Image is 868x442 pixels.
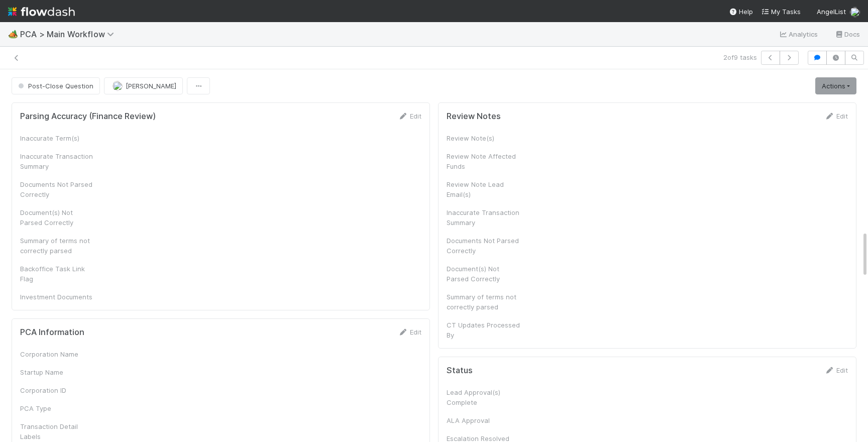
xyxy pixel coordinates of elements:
h5: Review Notes [447,112,501,122]
div: Inaccurate Transaction Summary [20,151,95,171]
div: Document(s) Not Parsed Correctly [447,264,522,284]
div: Help [729,7,753,17]
span: Post-Close Question [16,82,93,90]
div: Documents Not Parsed Correctly [20,179,95,199]
div: Summary of terms not correctly parsed [20,236,95,256]
img: avatar_e1f102a8-6aea-40b1-874c-e2ab2da62ba9.png [850,7,860,17]
a: My Tasks [761,7,801,17]
div: Startup Name [20,367,95,377]
a: Edit [398,328,421,336]
div: Corporation ID [20,385,95,395]
div: ALA Approval [447,415,522,425]
div: Transaction Detail Labels [20,421,95,441]
div: Review Note Lead Email(s) [447,179,522,199]
div: Inaccurate Transaction Summary [447,207,522,228]
div: Review Note(s) [447,133,522,143]
div: Documents Not Parsed Correctly [447,236,522,256]
div: Document(s) Not Parsed Correctly [20,207,95,228]
a: Docs [834,28,860,40]
div: PCA Type [20,403,95,413]
button: [PERSON_NAME] [104,77,183,94]
span: AngelList [817,8,846,16]
div: Corporation Name [20,349,95,359]
div: Review Note Affected Funds [447,151,522,171]
a: Edit [398,112,421,120]
div: Lead Approval(s) Complete [447,387,522,407]
div: Investment Documents [20,292,95,302]
span: PCA > Main Workflow [20,29,119,39]
span: 2 of 9 tasks [723,52,757,62]
div: Summary of terms not correctly parsed [447,292,522,312]
div: Inaccurate Term(s) [20,133,95,143]
img: logo-inverted-e16ddd16eac7371096b0.svg [8,3,75,20]
h5: Status [447,366,473,376]
a: Edit [824,366,848,374]
span: 🏕️ [8,30,18,38]
span: My Tasks [761,8,801,16]
a: Edit [824,112,848,120]
button: Post-Close Question [12,77,100,94]
div: Backoffice Task Link Flag [20,264,95,284]
span: [PERSON_NAME] [126,82,176,90]
h5: Parsing Accuracy (Finance Review) [20,112,156,122]
a: Actions [815,77,856,94]
div: CT Updates Processed By [447,320,522,340]
img: avatar_e1f102a8-6aea-40b1-874c-e2ab2da62ba9.png [113,81,123,91]
a: Analytics [779,28,818,40]
h5: PCA Information [20,327,84,338]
